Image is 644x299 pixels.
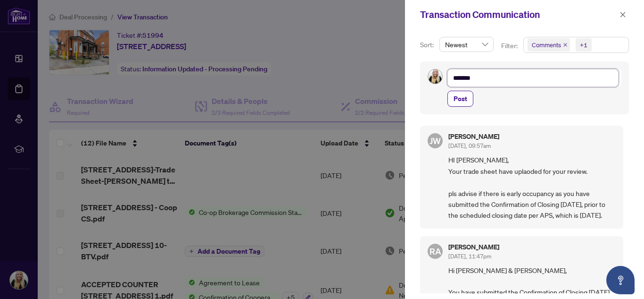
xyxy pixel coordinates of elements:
[448,133,499,140] h5: [PERSON_NAME]
[501,41,519,51] p: Filter:
[429,245,441,258] span: RA
[619,11,626,18] span: close
[420,8,617,22] div: Transaction Communication
[563,43,568,47] span: close
[606,266,635,294] button: Open asap
[580,40,587,50] div: +1
[420,40,436,50] p: Sort:
[429,134,441,147] span: JW
[448,253,491,260] span: [DATE], 11:47pm
[447,91,473,107] button: Post
[454,91,467,106] span: Post
[448,244,499,250] h5: [PERSON_NAME]
[428,69,442,84] img: Profile Icon
[448,142,491,149] span: [DATE], 09:57am
[445,37,488,51] span: Newest
[532,40,561,50] span: Comments
[528,38,570,51] span: Comments
[448,154,616,221] span: HI [PERSON_NAME], Your trade sheet have uplaoded for your review. pls advise if there is early oc...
